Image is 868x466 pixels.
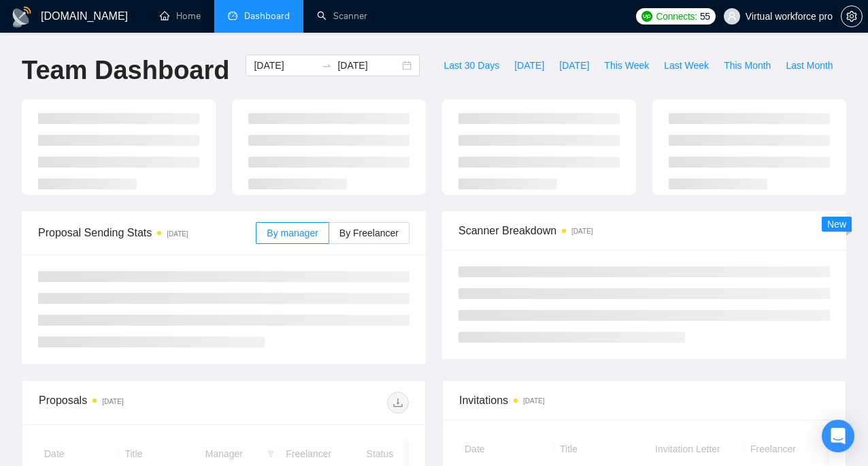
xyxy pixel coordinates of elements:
[727,12,737,21] span: user
[778,55,840,76] button: Last Month
[571,228,592,235] time: [DATE]
[552,55,597,76] button: [DATE]
[436,55,507,76] button: Last 30 Days
[641,11,652,22] img: upwork-logo.png
[597,55,656,76] button: This Week
[39,392,224,414] div: Proposals
[254,58,316,73] input: Start date
[507,55,552,76] button: [DATE]
[700,9,710,24] span: 55
[22,55,229,87] h1: Team Dashboard
[321,60,332,71] span: swap-right
[267,228,318,238] span: By manager
[321,60,332,71] span: to
[160,10,201,22] a: homeHome
[841,11,863,22] a: setting
[523,397,544,405] time: [DATE]
[664,58,709,73] span: Last Week
[827,219,846,230] span: New
[337,58,399,73] input: End date
[458,222,830,239] span: Scanner Breakdown
[822,420,854,452] div: Open Intercom Messenger
[656,9,697,24] span: Connects:
[786,58,833,73] span: Last Month
[716,55,778,76] button: This Month
[339,228,399,238] span: By Freelancer
[841,11,862,22] span: setting
[228,11,237,20] span: dashboard
[459,392,829,409] span: Invitations
[444,58,499,73] span: Last 30 Days
[244,10,290,22] span: Dashboard
[38,224,256,241] span: Proposal Sending Stats
[604,58,649,73] span: This Week
[656,55,716,76] button: Last Week
[167,230,188,238] time: [DATE]
[102,398,123,405] time: [DATE]
[11,6,33,28] img: logo
[514,58,544,73] span: [DATE]
[841,5,863,27] button: setting
[724,58,771,73] span: This Month
[559,58,589,73] span: [DATE]
[317,10,367,22] a: searchScanner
